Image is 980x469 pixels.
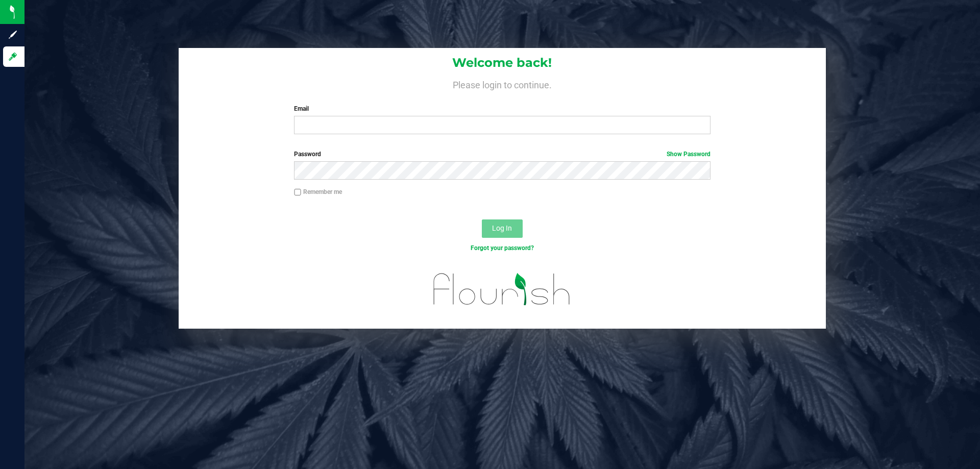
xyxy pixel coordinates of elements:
[667,151,710,158] a: Show Password
[294,187,342,196] label: Remember me
[421,263,583,315] img: flourish_logo.svg
[294,189,301,196] input: Remember me
[482,219,523,238] button: Log In
[179,78,826,90] h4: Please login to continue.
[8,30,18,40] inline-svg: Sign up
[492,224,512,232] span: Log In
[8,52,18,62] inline-svg: Log in
[294,104,710,113] label: Email
[471,244,534,252] a: Forgot your password?
[179,56,826,69] h1: Welcome back!
[294,151,321,158] span: Password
